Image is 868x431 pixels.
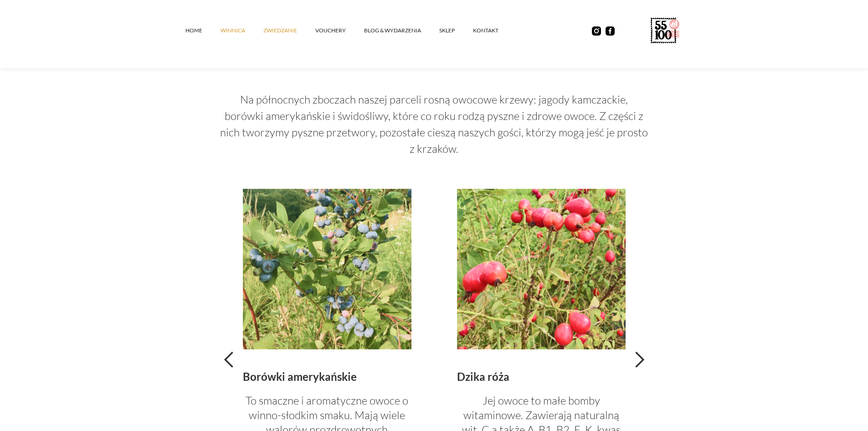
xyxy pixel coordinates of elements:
a: Home [185,17,221,44]
div: Borówki amerykańskie [243,371,411,382]
a: kontakt [473,17,517,44]
div: Dzika róża [457,371,626,382]
a: Blog & Wydarzenia [364,17,439,44]
a: ZWIEDZANIE [263,17,315,44]
a: vouchery [315,17,364,44]
a: winnica [221,17,263,44]
p: Na północnych zboczach naszej parceli rosną owocowe krzewy: jagody kamczackie, borówki amerykańsk... [220,91,648,157]
a: SKLEP [439,17,473,44]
